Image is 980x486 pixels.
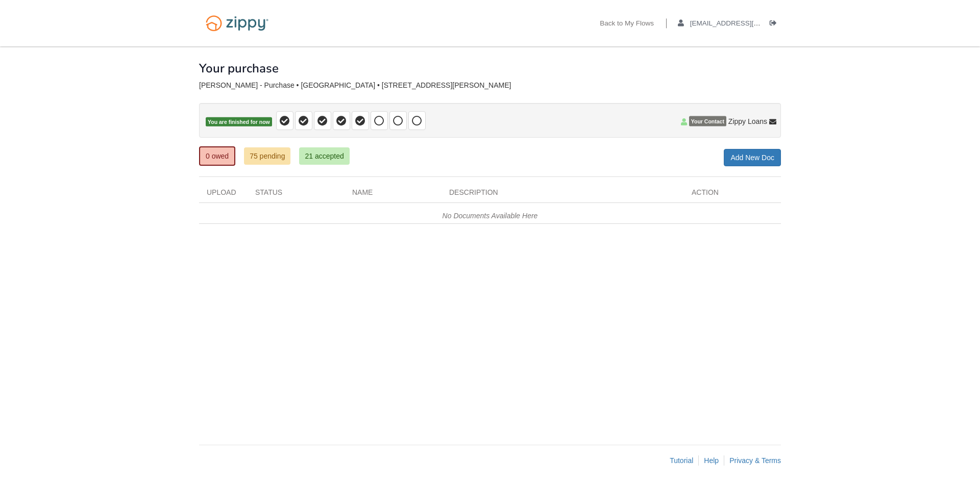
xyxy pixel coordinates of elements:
[690,19,807,27] span: aaboley88@icloud.com
[206,117,272,127] span: You are finished for now
[770,19,781,30] a: Log out
[244,147,290,165] a: 75 pending
[684,187,781,202] div: Action
[724,149,781,166] a: Add New Doc
[345,187,442,202] div: Name
[199,10,275,36] img: Logo
[199,146,235,166] a: 0 owed
[729,456,781,465] a: Privacy & Terms
[199,81,781,90] div: [PERSON_NAME] - Purchase • [GEOGRAPHIC_DATA] • [STREET_ADDRESS][PERSON_NAME]
[689,116,726,126] span: Your Contact
[670,456,693,465] a: Tutorial
[704,456,719,465] a: Help
[728,116,767,126] span: Zippy Loans
[199,62,279,75] h1: Your purchase
[443,212,538,220] em: No Documents Available Here
[442,187,684,202] div: Description
[299,147,349,165] a: 21 accepted
[678,19,807,30] a: edit profile
[248,187,345,202] div: Status
[199,187,248,202] div: Upload
[600,19,654,30] a: Back to My Flows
